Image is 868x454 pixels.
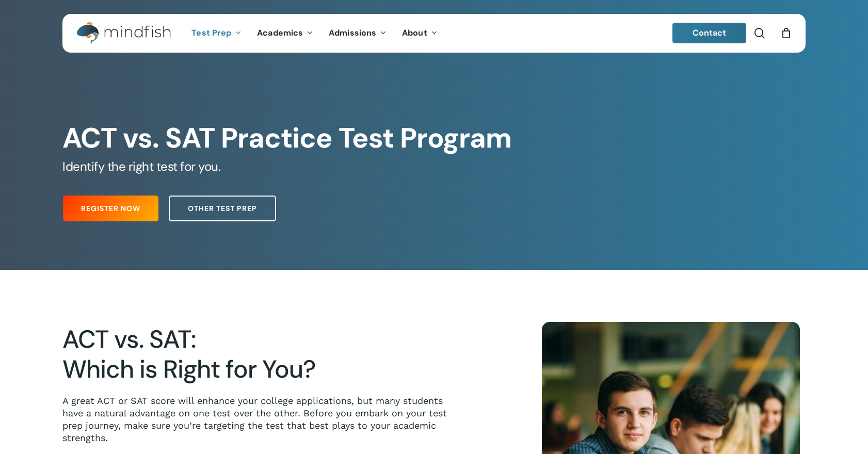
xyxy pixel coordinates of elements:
[169,196,276,221] a: Other Test Prep
[321,29,394,38] a: Admissions
[62,158,805,175] h5: Identify the right test for you.
[329,27,376,38] span: Admissions
[184,29,249,38] a: Test Prep
[394,29,445,38] a: About
[672,23,747,43] a: Contact
[188,203,257,214] span: Other Test Prep
[249,29,321,38] a: Academics
[81,203,140,214] span: Register Now
[693,27,727,38] span: Contact
[780,27,792,39] a: Cart
[62,395,464,444] p: A great ACT or SAT score will enhance your college applications, but many students have a natural...
[257,27,303,38] span: Academics
[402,27,427,38] span: About
[184,14,445,53] nav: Main Menu
[62,122,805,155] h1: ACT vs. SAT Practice Test Program
[62,14,806,53] header: Main Menu
[63,196,158,221] a: Register Now
[62,325,464,384] h2: ACT vs. SAT: Which is Right for You?
[191,27,231,38] span: Test Prep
